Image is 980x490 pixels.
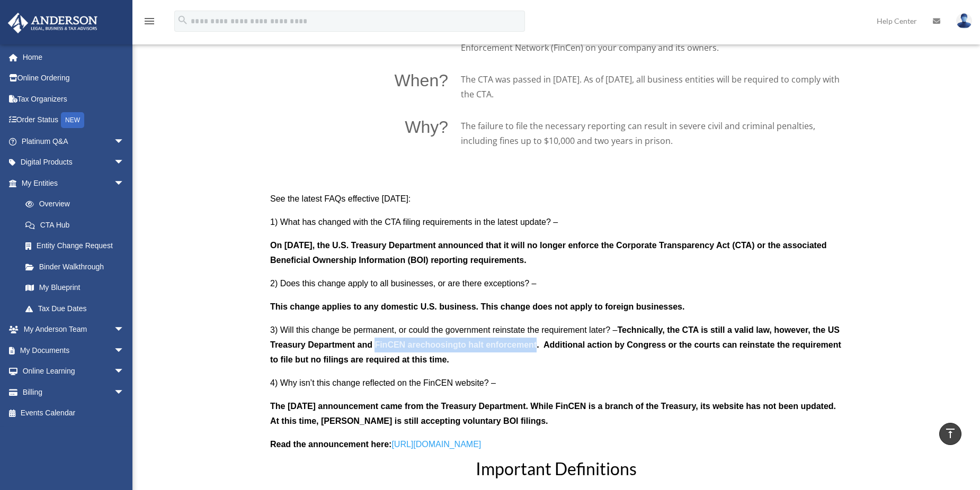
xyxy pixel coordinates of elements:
span: arrow_drop_down [114,131,135,152]
span: 1) What has changed with the CTA filing requirements in the latest update? – [270,217,558,226]
a: Home [7,47,140,68]
b: The [DATE] announcement came from the Treasury Department. While FinCEN is a branch of the Treasu... [270,402,836,425]
img: Anderson Advisors Platinum Portal [5,13,101,33]
p: When? [395,72,448,89]
img: User Pic [956,13,972,29]
a: Events Calendar [7,403,140,424]
span: See the latest FAQs effective [DATE]: [270,194,411,203]
p: Why? [405,119,448,135]
span: Important Definitions [476,458,637,479]
a: Tax Due Dates [15,298,140,319]
a: My Anderson Teamarrow_drop_down [7,319,140,340]
a: Billingarrow_drop_down [7,382,140,403]
a: CTA Hub [15,214,135,235]
a: menu [143,19,156,28]
a: Binder Walkthrough [15,256,140,277]
i: vertical_align_top [944,427,957,440]
a: Overview [15,194,140,215]
a: Platinum Q&Aarrow_drop_down [7,131,140,152]
b: On [DATE], the U.S. Treasury Department announced that it will no longer enforce the Corporate Tr... [270,241,827,265]
a: Entity Change Request [15,235,140,257]
b: This change applies to any domestic U.S. business. This change does not apply to foreign businesses. [270,302,684,311]
span: arrow_drop_down [114,340,135,361]
b: to halt enforcement. Additional action by Congress or the courts can reinstate the requirement to... [270,340,841,364]
span: arrow_drop_down [114,382,135,403]
span: 3) Will this change be permanent, or could the government reinstate the requirement later? – [270,325,617,334]
span: arrow_drop_down [114,361,135,383]
a: vertical_align_top [939,423,961,445]
a: Tax Organizers [7,88,140,110]
a: My Blueprint [15,277,140,298]
div: NEW [61,112,84,128]
a: [URL][DOMAIN_NAME] [391,440,481,454]
span: 4) Why isn’t this change reflected on the FinCEN website? – [270,378,496,387]
a: Online Learningarrow_drop_down [7,361,140,382]
a: Digital Productsarrow_drop_down [7,152,140,173]
b: Read the announcement here: [270,440,391,449]
span: arrow_drop_down [114,152,135,174]
span: arrow_drop_down [114,319,135,341]
b: Technically, the CTA is still a valid law, however, the US Treasury Department and FinCEN are [270,325,840,349]
a: Order StatusNEW [7,110,140,131]
a: Online Ordering [7,68,140,89]
span: arrow_drop_down [114,173,135,194]
b: choosing [421,340,458,349]
i: search [177,14,189,26]
p: The CTA was passed in [DATE]. As of [DATE], all business entities will be required to comply with... [461,72,842,102]
a: My Documentsarrow_drop_down [7,340,140,361]
span: 2) Does this change apply to all businesses, or are there exceptions? – [270,279,537,288]
i: menu [143,15,156,28]
a: My Entitiesarrow_drop_down [7,173,140,194]
p: The failure to file the necessary reporting can result in severe civil and criminal penalties, in... [461,119,842,148]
